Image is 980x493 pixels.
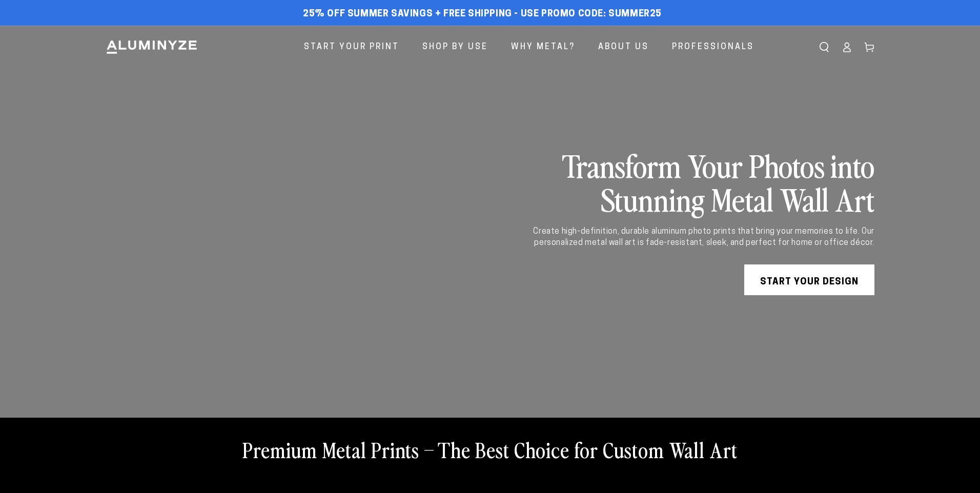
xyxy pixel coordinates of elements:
[590,34,657,61] a: About Us
[296,34,407,61] a: Start Your Print
[813,36,835,58] summary: Search our site
[304,40,399,55] span: Start Your Print
[511,40,575,55] span: Why Metal?
[422,40,488,55] span: Shop By Use
[502,148,874,216] h2: Transform Your Photos into Stunning Metal Wall Art
[502,226,874,249] div: Create high-definition, durable aluminum photo prints that bring your memories to life. Our perso...
[503,34,583,61] a: Why Metal?
[598,40,649,55] span: About Us
[242,436,738,463] h2: Premium Metal Prints – The Best Choice for Custom Wall Art
[106,39,198,55] img: Aluminyze
[744,264,874,295] a: START YOUR DESIGN
[303,9,662,20] span: 25% off Summer Savings + Free Shipping - Use Promo Code: SUMMER25
[672,40,754,55] span: Professionals
[664,34,762,61] a: Professionals
[415,34,496,61] a: Shop By Use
